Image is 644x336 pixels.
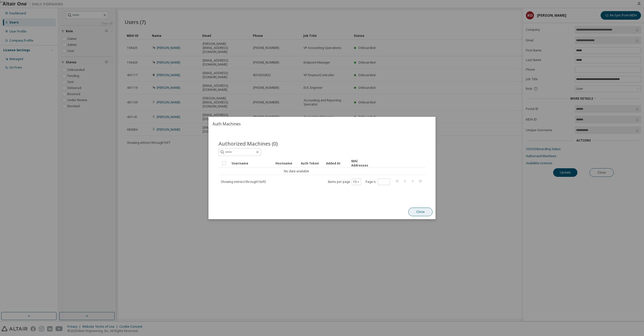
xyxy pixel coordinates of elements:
h2: Auth Machines [208,117,436,131]
td: No data available [219,167,374,175]
span: Showing entries 1 through 10 of 0 [221,180,266,184]
div: MAC Addresses [351,159,372,167]
button: 10 [353,180,360,184]
span: Items per page [328,179,361,185]
span: Authorized Machines (0) [219,140,278,147]
div: Username [232,159,272,167]
span: Page n. [366,179,390,185]
div: Added At [326,159,347,167]
div: Hostname [276,159,297,167]
div: Auth Token [301,159,322,167]
button: Close [408,208,433,216]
